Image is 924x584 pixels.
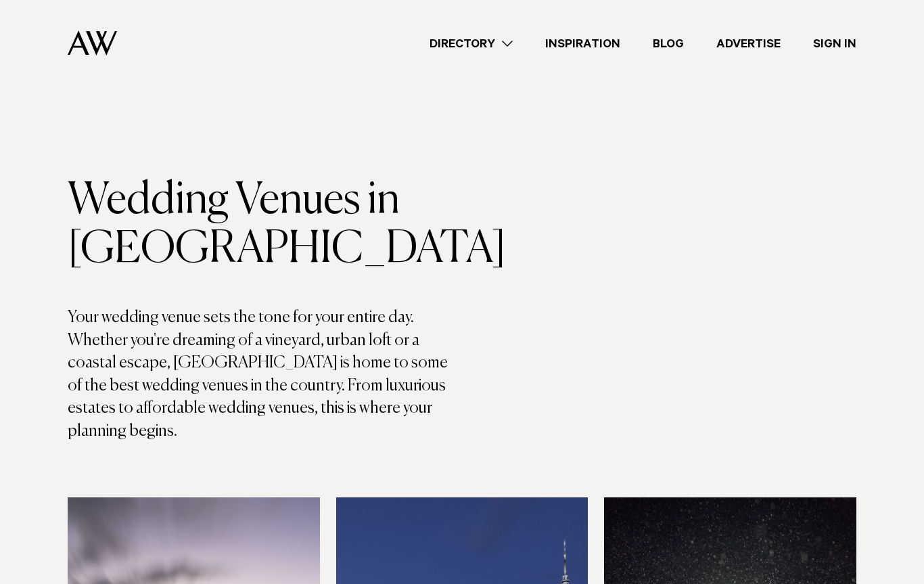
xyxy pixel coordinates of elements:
[68,307,462,443] p: Your wedding venue sets the tone for your entire day. Whether you're dreaming of a vineyard, urba...
[529,35,637,53] a: Inspiration
[637,35,700,53] a: Blog
[797,35,873,53] a: Sign In
[413,35,529,53] a: Directory
[68,30,117,55] img: Auckland Weddings Logo
[68,177,462,274] h1: Wedding Venues in [GEOGRAPHIC_DATA]
[700,35,797,53] a: Advertise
